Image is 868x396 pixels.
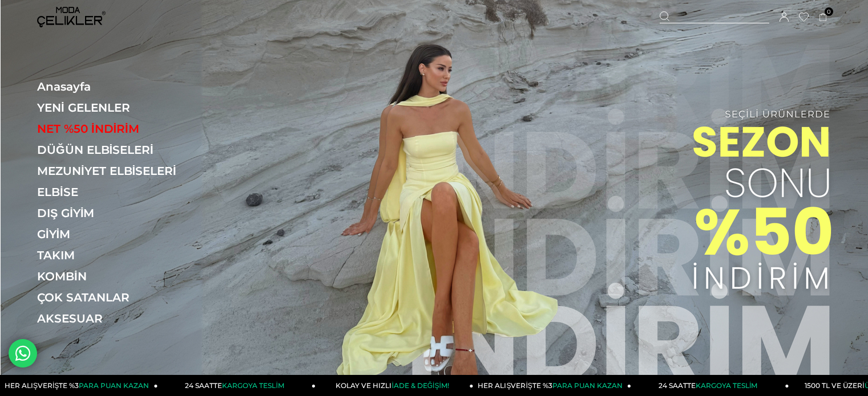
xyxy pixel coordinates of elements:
[37,7,106,27] img: logo
[37,206,194,220] a: DIŞ GİYİM
[79,381,149,390] span: PARA PUAN KAZAN
[37,270,194,283] a: KOMBİN
[158,375,316,396] a: 24 SAATTEKARGOYA TESLİM
[391,381,449,390] span: İADE & DEĞİŞİM!
[37,164,194,178] a: MEZUNİYET ELBİSELERİ
[37,101,194,115] a: YENİ GELENLER
[316,375,474,396] a: KOLAY VE HIZLIİADE & DEĞİŞİM!
[631,375,789,396] a: 24 SAATTEKARGOYA TESLİM
[37,248,194,262] a: TAKIM
[37,122,194,136] a: NET %50 İNDİRİM
[222,381,284,390] span: KARGOYA TESLİM
[37,291,194,304] a: ÇOK SATANLAR
[37,185,194,199] a: ELBİSE
[474,375,632,396] a: HER ALIŞVERİŞTE %3PARA PUAN KAZAN
[37,80,194,93] a: Anasayfa
[37,227,194,241] a: GİYİM
[552,381,623,390] span: PARA PUAN KAZAN
[825,7,833,16] span: 0
[819,13,827,22] a: 0
[37,312,194,325] a: AKSESUAR
[696,381,757,390] span: KARGOYA TESLİM
[37,143,194,157] a: DÜĞÜN ELBİSELERİ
